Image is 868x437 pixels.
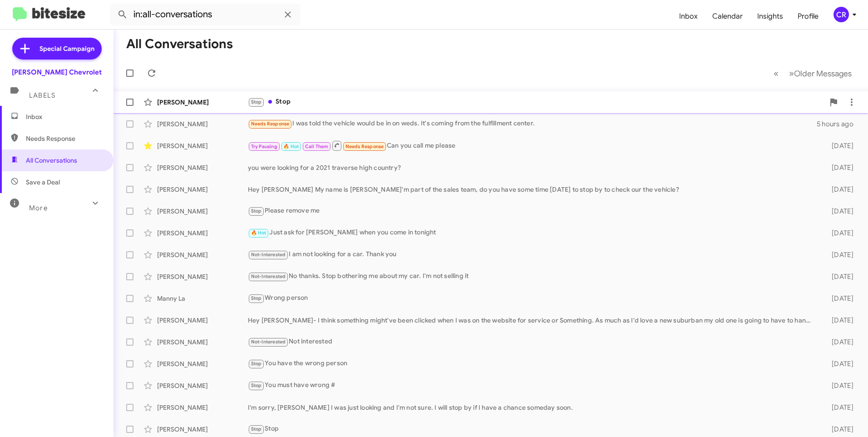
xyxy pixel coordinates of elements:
span: Stop [251,382,262,388]
div: Please remove me [248,206,817,216]
div: [DATE] [817,185,861,194]
div: Wrong person [248,293,817,303]
div: CR [833,7,849,22]
a: Profile [790,3,826,30]
span: Labels [29,91,55,99]
div: [PERSON_NAME] [157,98,248,107]
h1: All Conversations [126,37,233,51]
div: Can you call me please [248,140,817,151]
div: you were looking for a 2021 traverse high country? [248,163,817,172]
div: I was told the vehicle would be in on weds. It's coming from the fulfillment center. [248,119,817,129]
div: You must have wrong # [248,380,817,391]
div: [PERSON_NAME] [157,141,248,150]
div: [DATE] [817,359,861,368]
a: Inbox [672,3,705,30]
nav: Page navigation example [769,64,857,83]
div: [PERSON_NAME] [157,207,248,216]
a: Insights [750,3,790,30]
span: Stop [251,208,262,214]
div: [PERSON_NAME] [157,163,248,172]
span: All Conversations [26,156,77,165]
div: [PERSON_NAME] [157,228,248,238]
div: [DATE] [817,272,861,281]
div: [DATE] [817,141,861,150]
span: Special Campaign [39,44,94,53]
span: Needs Response [251,121,290,127]
div: 5 hours ago [817,119,861,129]
div: Not interested [248,337,817,347]
button: Next [784,64,857,83]
span: More [29,204,48,212]
div: Stop [248,97,824,107]
span: Save a Deal [26,178,60,187]
div: [DATE] [817,403,861,412]
span: Stop [251,99,262,105]
span: Not-Interested [251,339,286,345]
div: Hey [PERSON_NAME]- I think something might've been clicked when I was on the website for service ... [248,316,817,325]
span: Not-Interested [251,273,286,279]
span: Call Them [305,144,329,149]
span: Needs Response [345,144,384,149]
div: I'm sorry, [PERSON_NAME] I was just looking and I'm not sure. I will stop by if I have a chance s... [248,403,817,412]
div: [PERSON_NAME] [157,272,248,281]
div: [DATE] [817,425,861,434]
div: [PERSON_NAME] [157,425,248,434]
a: Calendar [705,3,750,30]
span: Stop [251,295,262,301]
span: « [774,68,779,79]
div: [DATE] [817,338,861,347]
div: [PERSON_NAME] [157,403,248,412]
div: [PERSON_NAME] [157,250,248,259]
span: Older Messages [794,69,852,79]
button: Previous [768,64,784,83]
input: Search [110,4,301,25]
a: Special Campaign [12,38,102,60]
div: Just ask for [PERSON_NAME] when you come in tonight [248,228,817,238]
div: [DATE] [817,163,861,172]
button: CR [826,7,858,22]
span: Stop [251,361,262,367]
div: [DATE] [817,294,861,303]
div: Hey [PERSON_NAME] My name is [PERSON_NAME]'m part of the sales team, do you have some time [DATE]... [248,185,817,194]
span: Try Pausing [251,144,277,149]
div: [PERSON_NAME] [157,359,248,368]
div: [DATE] [817,381,861,390]
span: » [789,68,794,79]
div: [PERSON_NAME] [157,185,248,194]
span: Stop [251,426,262,432]
span: 🔥 Hot [251,230,266,236]
div: I am not looking for a car. Thank you [248,249,817,260]
div: [DATE] [817,207,861,216]
div: [DATE] [817,316,861,325]
span: Needs Response [26,134,103,143]
div: [PERSON_NAME] [157,119,248,129]
span: 🔥 Hot [283,144,299,149]
div: [DATE] [817,250,861,259]
div: You have the wrong person [248,358,817,369]
span: Inbox [26,112,103,121]
span: Not-Interested [251,252,286,258]
div: [PERSON_NAME] Chevrolet [12,68,102,77]
div: [PERSON_NAME] [157,316,248,325]
div: [DATE] [817,228,861,238]
div: [PERSON_NAME] [157,338,248,347]
div: [PERSON_NAME] [157,381,248,390]
div: No thanks. Stop bothering me about my car. I'm not selling it [248,271,817,282]
div: Manny La [157,294,248,303]
div: Stop [248,424,817,434]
